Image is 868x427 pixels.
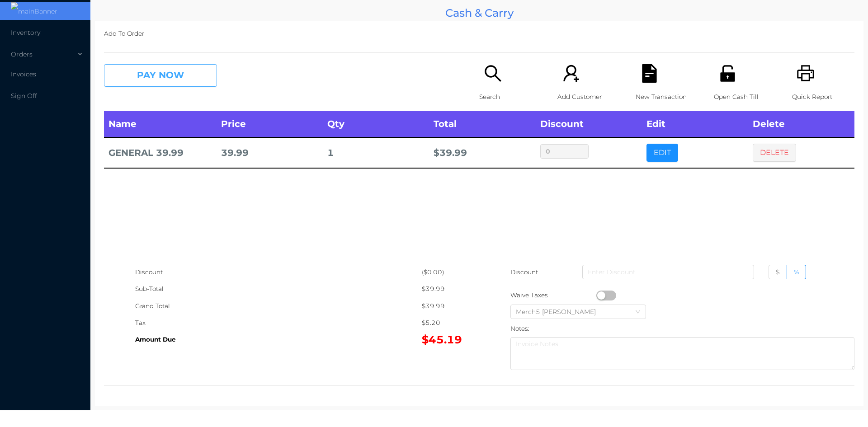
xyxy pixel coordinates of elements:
[422,264,479,281] div: ($0.00)
[714,89,776,105] p: Open Cash Till
[104,64,217,87] button: PAY NOW
[11,92,37,100] span: Sign Off
[479,89,542,105] p: Search
[718,64,737,83] i: icon: unlock
[104,111,217,137] th: Name
[11,70,36,78] span: Invoices
[510,325,529,332] label: Notes:
[135,331,422,348] div: Amount Due
[562,64,580,83] i: icon: user-add
[323,111,429,137] th: Qty
[422,331,479,348] div: $45.19
[217,137,323,168] td: 39.99
[748,111,854,137] th: Delete
[776,268,780,276] span: $
[582,265,754,279] input: Enter Discount
[429,111,535,137] th: Total
[636,89,698,105] p: New Transaction
[135,298,422,314] div: Grand Total
[217,111,323,137] th: Price
[135,314,422,331] div: Tax
[11,28,40,37] span: Inventory
[646,144,678,162] button: EDIT
[135,281,422,297] div: Sub-Total
[327,145,425,161] div: 1
[516,305,605,319] div: Merch5 Lawrence
[536,111,642,137] th: Discount
[104,137,217,168] td: GENERAL 39.99
[753,144,796,162] button: DELETE
[422,298,479,314] div: $39.99
[794,268,799,276] span: %
[422,281,479,297] div: $39.99
[557,89,620,105] p: Add Customer
[642,111,748,137] th: Edit
[797,64,815,83] i: icon: printer
[104,25,854,42] p: Add To Order
[510,287,596,304] div: Waive Taxes
[792,89,854,105] p: Quick Report
[11,2,57,20] img: mainBanner
[510,264,539,281] p: Discount
[484,64,502,83] i: icon: search
[429,137,535,168] td: $ 39.99
[135,264,422,281] div: Discount
[95,5,863,21] div: Cash & Carry
[635,309,641,315] i: icon: down
[640,64,659,83] i: icon: file-text
[422,314,479,331] div: $5.20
